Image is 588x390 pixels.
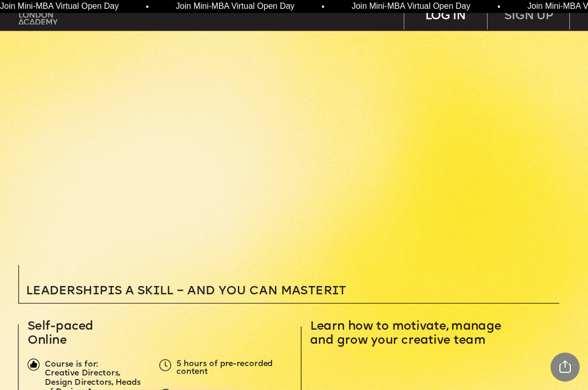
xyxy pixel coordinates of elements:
[551,353,580,382] div: Share
[332,285,339,297] span: i
[176,360,275,376] span: 5 hours of pre-recorded content
[28,321,94,333] span: Self-paced
[159,359,171,371] img: upload-5dcb7aea-3d7f-4093-a867-f0427182171d.png
[26,285,339,297] span: Leadersh p s a sk ll – and you can MASTER
[468,3,471,11] span: •
[153,285,160,297] span: i
[117,3,120,11] span: •
[45,360,98,369] span: Course is for:
[107,285,114,297] span: i
[28,334,67,346] span: Online
[28,359,40,371] img: image-1fa7eedb-a71f-428c-a033-33de134354ef.png
[19,5,57,25] img: upload-bfdffa89-fac7-4f57-a443-c7c39906ba42.png
[310,321,505,347] span: Learn how to motivate, manage and grow your creative team
[93,285,99,297] span: i
[292,3,296,11] span: •
[26,285,440,297] p: T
